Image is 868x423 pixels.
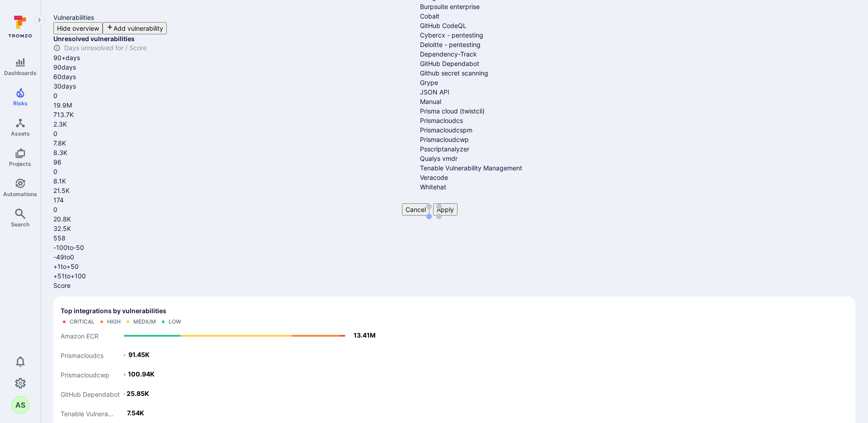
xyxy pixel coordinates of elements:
div: 8.1K [53,176,855,186]
li: Github secret scanning [420,68,535,78]
span: Dashboards [4,70,37,76]
div: Medium [133,318,156,325]
li: Grype [420,78,535,87]
button: Cancel [402,203,429,216]
button: Add vulnerability [103,22,167,34]
div: High [107,318,121,325]
div: -100 to -50 [53,243,855,252]
text: Tenable Vulnera... [61,410,113,418]
text: Prismacloudcs [61,352,104,359]
li: Deloitte - pentesting [420,40,535,49]
div: 19.9M [53,100,855,110]
span: Risks [13,100,28,107]
div: 21.5K [53,186,855,195]
text: 25.85K [127,390,149,397]
button: Expand navigation menu [34,14,45,25]
li: GitHub CodeQL [420,21,535,30]
li: Prisma cloud (twistcli) [420,106,535,116]
span: Number of vulnerabilities in status ‘Open’ ‘Triaged’ and ‘In process’ divided by score and scanne... [53,43,61,53]
div: 0 [53,167,855,176]
div: -49 to 0 [53,252,855,262]
button: Hide overview [53,22,103,34]
li: Burpsuite enterprise [420,2,535,11]
li: Tenable Vulnerability Management [420,163,535,173]
li: Manual [420,97,535,106]
div: 713.7K [53,110,855,119]
button: Apply [433,203,458,216]
div: 7.8K [53,138,855,148]
li: Veracode [420,173,535,182]
div: 0 [53,129,855,138]
span: Automations [3,191,37,197]
div: 20.8K [53,214,855,224]
span: Top integrations by vulnerabilities [61,306,166,315]
div: 558 [53,233,855,243]
li: Psscriptanalyzer [420,144,535,154]
div: 0 [53,205,855,214]
span: Search [11,221,29,228]
div: 8.3K [53,148,855,157]
h2: Unresolved vulnerabilities [53,34,855,43]
div: 174 [53,195,855,205]
svg: Top integrations by vulnerabilities bar [61,325,376,419]
text: 91.45K [128,351,150,358]
li: Prismacloudcspm [420,125,535,135]
li: Cybercx - pentesting [420,30,535,40]
div: 30 days [53,81,855,91]
text: 13.41M [354,331,376,339]
text: Prismacloudcwp [61,371,109,379]
span: Vulnerabilities [53,14,94,21]
text: 100.94K [128,370,155,378]
text: Amazon ECR [61,332,99,340]
li: Prismacloudcwp [420,135,535,144]
i: Expand navigation menu [36,16,42,24]
li: JSON API [420,87,535,97]
span: Assets [11,130,30,137]
text: GitHub Dependabot [61,390,120,398]
div: 60 days [53,72,855,81]
li: Prismacloudcs [420,116,535,125]
div: 32.5K [53,224,855,233]
button: AS [11,396,29,414]
div: +51 to +100 [53,271,855,281]
li: Dependency-Track [420,49,535,59]
p: Score [53,281,855,290]
div: Abhinav Singh [11,396,29,414]
span: Projects [9,160,31,167]
div: 96 [53,157,855,167]
text: 7.54K [127,409,144,417]
li: GitHub Dependabot [420,59,535,68]
li: Whitehat [420,182,535,192]
div: 90+ days [53,53,855,62]
li: Qualys vmdr [420,154,535,163]
div: 2.3K [53,119,855,129]
div: 90 days [53,62,855,72]
div: Low [169,318,181,325]
li: Cobalt [420,11,535,21]
div: +1 to +50 [53,262,855,271]
div: 0 [53,91,855,100]
div: Critical [70,318,94,325]
span: Days unresolved for / Score [64,43,146,53]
